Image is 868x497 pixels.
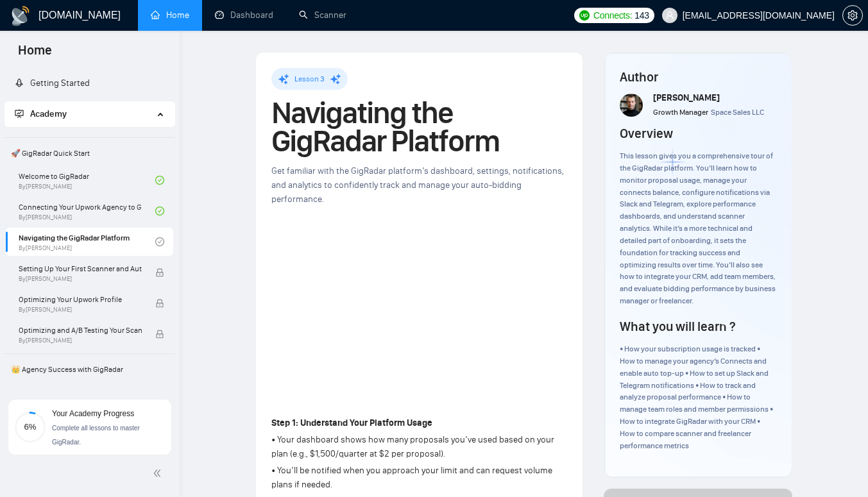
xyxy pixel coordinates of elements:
[52,425,140,446] span: Complete all lessons to master GigRadar.
[593,8,632,22] span: Connects:
[843,10,862,21] span: setting
[30,108,67,119] span: Academy
[271,165,564,205] span: Get familiar with the GigRadar platform’s dashboard, settings, notifications, and analytics to co...
[155,268,164,277] span: lock
[294,74,325,83] span: Lesson 3
[19,306,142,314] span: By [PERSON_NAME]
[19,324,142,337] span: Optimizing and A/B Testing Your Scanner for Better Results
[15,78,90,88] a: rocketGetting Started
[6,357,173,382] span: 👑 Agency Success with GigRadar
[215,10,273,21] a: dashboardDashboard
[155,176,164,185] span: check-circle
[634,8,649,22] span: 143
[6,140,173,166] span: 🚀 GigRadar Quick Start
[151,10,189,21] a: homeHome
[620,343,776,452] p: • How your subscription usage is tracked • How to manage your agency’s Connects and enable auto t...
[653,108,708,117] span: Growth Manager
[8,41,62,68] span: Home
[52,409,134,418] span: Your Academy Progress
[842,10,863,21] a: setting
[620,124,673,142] h4: Overview
[271,417,432,428] strong: Step 1: Understand Your Platform Usage
[665,11,674,20] span: user
[653,92,720,103] span: [PERSON_NAME]
[19,166,155,194] a: Welcome to GigRadarBy[PERSON_NAME]
[155,299,164,308] span: lock
[271,99,567,155] h1: Navigating the GigRadar Platform
[19,293,142,306] span: Optimizing Your Upwork Profile
[10,6,31,26] img: logo
[153,467,166,480] span: double-left
[15,108,67,119] span: Academy
[620,150,776,307] p: This lesson gives you a comprehensive tour of the GigRadar platform. You’ll learn how to monitor ...
[19,262,142,275] span: Setting Up Your First Scanner and Auto-Bidder
[155,206,164,215] span: check-circle
[299,10,346,21] a: searchScanner
[271,433,567,461] p: • Your dashboard shows how many proposals you’ve used based on your plan (e.g., $1,500/quarter at...
[19,275,142,283] span: By [PERSON_NAME]
[579,10,590,21] img: upwork-logo.png
[19,197,155,225] a: Connecting Your Upwork Agency to GigRadarBy[PERSON_NAME]
[4,71,174,96] li: Getting Started
[620,317,735,335] h4: What you will learn ?
[711,108,764,117] span: Space Sales LLC
[271,464,567,492] p: • You’ll be notified when you approach your limit and can request volume plans if needed.
[15,423,46,431] span: 6%
[155,237,164,246] span: check-circle
[15,109,24,118] span: fund-projection-screen
[824,453,855,484] iframe: Intercom live chat
[19,228,155,256] a: Navigating the GigRadar PlatformBy[PERSON_NAME]
[155,330,164,339] span: lock
[19,337,142,344] span: By [PERSON_NAME]
[842,5,863,26] button: setting
[620,68,776,86] h4: Author
[620,94,643,117] img: vlad-t.jpg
